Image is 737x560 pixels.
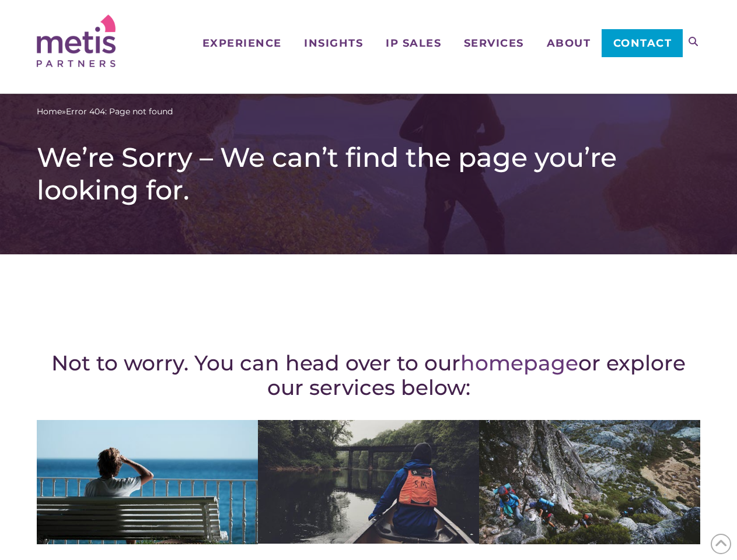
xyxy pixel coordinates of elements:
[304,38,363,48] span: Insights
[37,141,700,206] h1: We’re Sorry – We can’t find the page you’re looking for.
[711,534,731,554] span: Back to Top
[602,29,683,57] a: Contact
[464,38,524,48] span: Services
[386,38,441,48] span: IP Sales
[37,106,173,118] span: »
[460,350,578,376] a: homepage
[66,106,173,118] span: Error 404: Page not found
[547,38,591,48] span: About
[202,38,282,48] span: Experience
[37,106,62,118] a: Home
[37,15,116,67] img: Metis Partners
[37,351,700,400] h2: Not to worry. You can head over to our or explore our services below:
[613,38,672,48] span: Contact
